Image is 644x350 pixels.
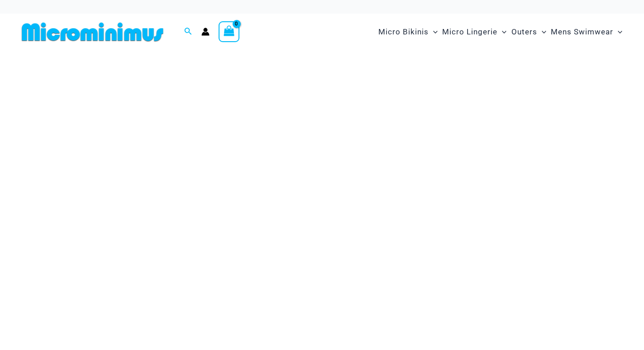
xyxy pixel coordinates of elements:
[376,18,440,46] a: Micro BikinisMenu ToggleMenu Toggle
[509,18,549,46] a: OutersMenu ToggleMenu Toggle
[378,20,429,43] span: Micro Bikinis
[442,20,497,43] span: Micro Lingerie
[497,20,506,43] span: Menu Toggle
[549,18,625,46] a: Mens SwimwearMenu ToggleMenu Toggle
[184,26,192,38] a: Search icon link
[440,18,509,46] a: Micro LingerieMenu ToggleMenu Toggle
[18,22,167,42] img: MM SHOP LOGO FLAT
[219,21,239,42] a: View Shopping Cart, empty
[201,28,210,36] a: Account icon link
[537,20,546,43] span: Menu Toggle
[551,20,613,43] span: Mens Swimwear
[375,17,626,47] nav: Site Navigation
[613,20,622,43] span: Menu Toggle
[429,20,438,43] span: Menu Toggle
[511,20,537,43] span: Outers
